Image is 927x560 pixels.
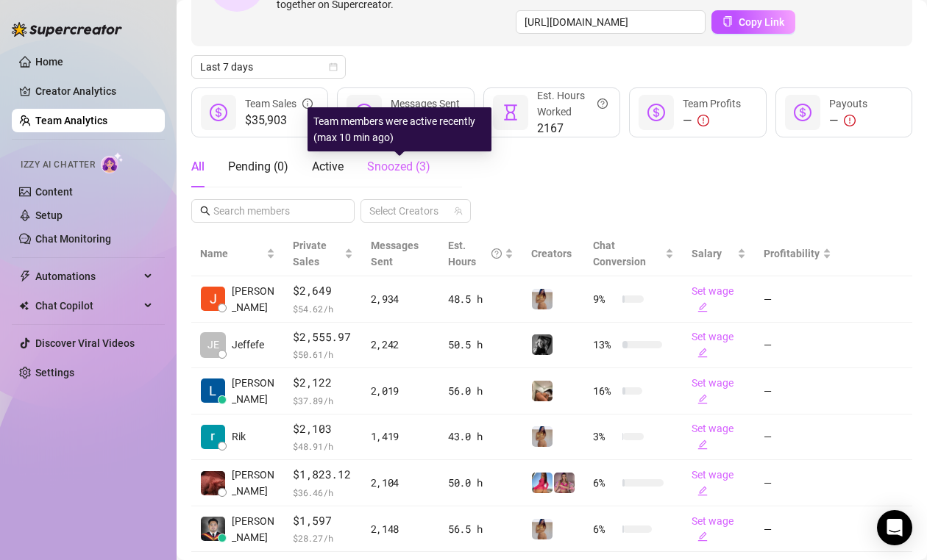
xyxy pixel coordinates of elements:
span: $ 28.27 /h [293,531,352,545]
span: Automations [35,265,140,288]
div: 50.5 h [448,337,514,353]
div: — [829,112,867,129]
span: Last 7 days [200,56,337,78]
span: JE [207,337,219,353]
div: 2,148 [371,521,430,537]
span: 6 % [593,521,617,537]
span: Chat Conversion [593,240,646,268]
input: Search members [213,203,334,219]
span: Jeffefe [232,337,264,353]
span: Copy Link [739,16,784,28]
a: Settings [35,367,74,378]
span: $2,555.97 [293,329,352,346]
span: dollar-circle [794,104,811,121]
span: Snoozed ( 3 ) [367,159,430,173]
td: — [755,506,840,553]
div: Team members were active recently (max 10 min ago) [308,107,491,151]
td: — [755,460,840,506]
div: Pending ( 0 ) [228,158,288,176]
a: Creator Analytics [35,79,153,103]
img: Lara Clyde [201,378,225,403]
a: Set wageedit [692,423,734,450]
div: 2,019 [371,383,430,399]
span: $ 50.61 /h [293,347,352,362]
span: $2,649 [293,282,352,300]
div: 56.5 h [448,521,514,537]
img: Nobert Calimpon [201,471,225,495]
span: Payouts [829,98,867,110]
span: copy [722,16,733,26]
img: Kyle Rodriguez [201,517,225,541]
img: Chloe (VIP) [532,381,553,401]
img: Chat Copilot [19,301,29,311]
div: 2,242 [371,337,430,353]
span: dollar-circle [647,104,665,121]
a: Chat Monitoring [35,233,111,245]
img: Kennedy (VIP) [532,334,553,355]
div: 50.0 h [448,475,514,491]
span: 2167 [537,120,608,137]
span: [PERSON_NAME] [232,513,275,545]
div: 43.0 h [448,428,514,445]
span: Name [200,245,263,262]
div: All [191,158,205,176]
img: Georgia (VIP) [532,426,553,447]
a: Set wageedit [692,469,734,497]
div: 2,104 [371,475,430,491]
a: Team Analytics [35,115,107,126]
span: 16 % [593,383,617,399]
img: Rik [201,425,225,449]
span: Messages Sent [391,98,460,110]
span: [PERSON_NAME] [232,467,275,499]
span: 9 % [593,291,617,307]
span: edit [697,531,708,542]
span: Profitability [764,248,820,259]
div: 1,419 [371,428,430,445]
img: Georgia (VIP) [532,289,553,309]
span: Private Sales [293,240,327,268]
div: Est. Hours Worked [537,87,608,120]
div: Team Sales [245,96,313,112]
img: Tabby (VIP) [554,473,575,493]
span: 6 % [593,475,617,491]
span: team [454,207,463,215]
div: 56.0 h [448,383,514,399]
a: Discover Viral Videos [35,337,135,349]
span: edit [697,439,708,450]
span: $2,103 [293,420,352,438]
div: 48.5 h [448,291,514,307]
span: [PERSON_NAME] [232,283,275,315]
div: — [683,112,741,129]
span: $ 36.46 /h [293,485,352,500]
span: Izzy AI Chatter [21,158,95,172]
span: Messages Sent [371,240,419,268]
span: edit [697,486,708,496]
td: — [755,323,840,369]
span: question-circle [597,87,608,120]
img: AI Chatter [101,152,124,173]
span: 3 % [593,428,617,445]
span: Chat Copilot [35,294,140,317]
span: Salary [692,248,722,259]
span: $2,122 [293,374,352,392]
a: Set wageedit [692,331,734,359]
td: — [755,276,840,323]
span: [PERSON_NAME] [232,375,275,407]
span: edit [697,348,708,358]
div: Est. Hours [448,237,502,270]
td: — [755,414,840,461]
span: edit [697,394,708,404]
a: Set wageedit [692,377,734,405]
a: Set wageedit [692,515,734,543]
button: Copy Link [711,10,795,34]
div: 2,934 [371,291,430,307]
img: Georgia (VIP) [532,519,553,539]
span: exclamation-circle [844,115,856,126]
img: Maddie (VIP) [532,473,553,493]
span: question-circle [491,237,502,270]
img: Josua Escabarte [201,287,225,311]
span: $ 37.89 /h [293,393,352,408]
span: hourglass [502,104,519,121]
span: Rik [232,428,246,445]
span: Active [312,159,344,173]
